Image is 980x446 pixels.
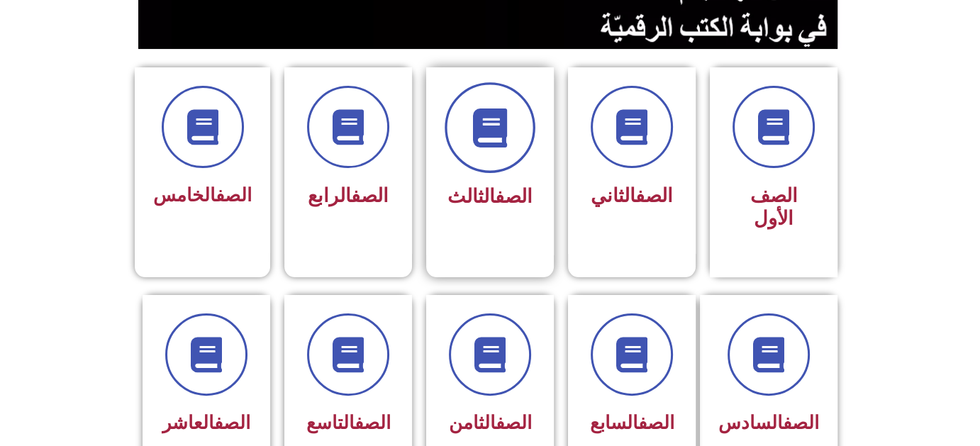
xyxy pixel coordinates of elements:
[750,184,798,230] span: الصف الأول
[495,185,533,208] a: الصف
[496,412,532,433] a: الصف
[153,184,252,206] span: الخامس
[355,412,391,433] a: الصف
[591,184,673,207] span: الثاني
[590,412,674,433] span: السابع
[783,412,819,433] a: الصف
[449,412,532,433] span: الثامن
[351,184,389,207] a: الصف
[308,184,389,207] span: الرابع
[216,184,252,206] a: الصف
[635,184,673,207] a: الصف
[638,412,674,433] a: الصف
[162,412,250,433] span: العاشر
[718,412,819,433] span: السادس
[306,412,391,433] span: التاسع
[214,412,250,433] a: الصف
[447,185,533,208] span: الثالث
